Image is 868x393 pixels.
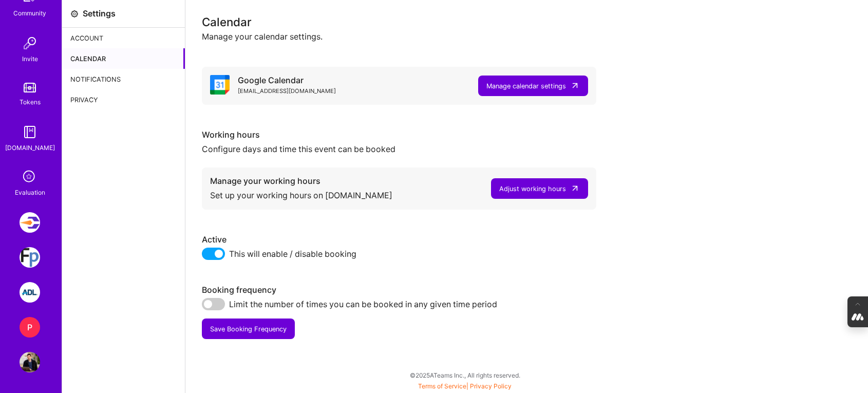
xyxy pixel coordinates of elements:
[418,382,512,390] span: |
[470,382,512,390] a: Privacy Policy
[17,317,43,338] a: P
[478,76,588,96] button: Manage calendar settings
[418,382,466,390] a: Terms of Service
[20,247,40,268] img: Franklin Park: Software Leader for Leading Investment Management Firm
[17,352,43,372] a: User Avatar
[13,8,46,18] div: Community
[20,33,40,53] img: Invite
[229,248,356,260] span: This will enable / disable booking
[238,86,336,97] div: [EMAIL_ADDRESS][DOMAIN_NAME]
[62,89,185,110] div: Privacy
[70,10,79,18] i: icon Settings
[202,140,596,155] div: Configure days and time this event can be booked
[17,282,43,303] a: ADL: Technology Modernization Sprint 1
[62,69,185,89] div: Notifications
[20,282,40,303] img: ADL: Technology Modernization Sprint 1
[238,75,336,86] div: Google Calendar
[15,187,45,198] div: Evaluation
[202,31,852,42] div: Manage your calendar settings.
[570,183,580,193] i: icon LinkArrow
[20,167,40,187] i: icon SelectionTeam
[17,247,43,268] a: Franklin Park: Software Leader for Leading Investment Management Firm
[17,212,43,233] a: Velocity: Enabling Developers Create Isolated Environments, Easily.
[22,53,38,64] div: Invite
[486,81,566,91] div: Manage calendar settings
[62,362,868,388] div: © 2025 ATeams Inc., All rights reserved.
[20,317,40,338] div: P
[210,186,392,201] div: Set up your working hours on [DOMAIN_NAME]
[210,75,230,95] i: icon Google
[202,285,596,295] div: Booking frequency
[229,298,497,310] span: Limit the number of times you can be booked in any given time period
[491,178,588,199] button: Adjust working hours
[202,129,596,140] div: Working hours
[20,97,41,107] div: Tokens
[210,176,392,186] div: Manage your working hours
[83,8,116,19] div: Settings
[570,81,580,90] i: icon LinkArrow
[202,234,596,245] div: Active
[202,16,852,27] div: Calendar
[62,48,185,69] div: Calendar
[24,83,36,92] img: tokens
[20,352,40,372] img: User Avatar
[20,122,40,142] img: guide book
[202,319,295,339] button: Save Booking Frequency
[20,212,40,233] img: Velocity: Enabling Developers Create Isolated Environments, Easily.
[5,142,55,153] div: [DOMAIN_NAME]
[62,28,185,48] div: Account
[499,183,566,194] div: Adjust working hours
